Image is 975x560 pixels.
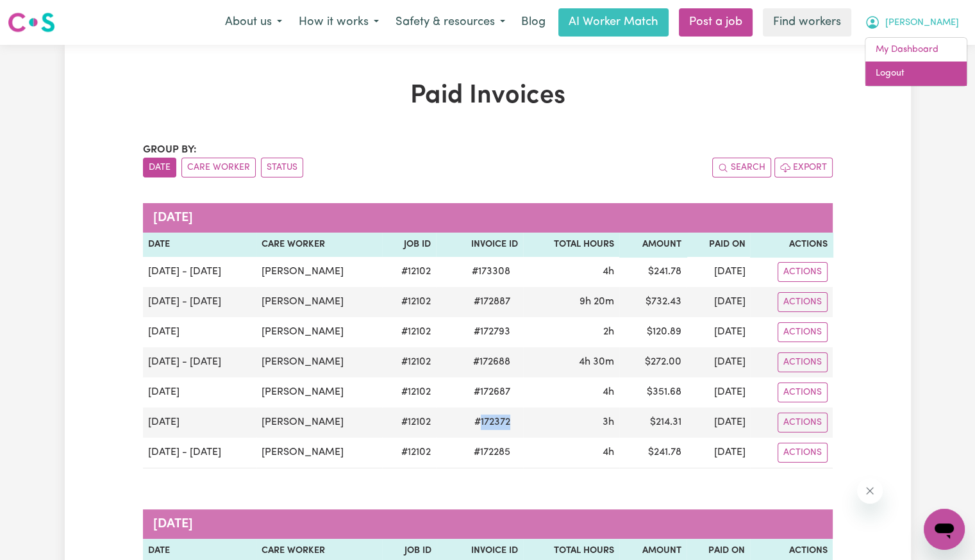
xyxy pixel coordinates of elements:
[750,233,832,257] th: Actions
[465,354,518,370] span: # 172688
[143,81,833,111] h1: Paid Invoices
[603,387,614,397] span: 4 hours
[687,408,750,438] td: [DATE]
[467,415,518,430] span: # 172372
[143,347,256,377] td: [DATE] - [DATE]
[885,16,959,30] span: [PERSON_NAME]
[603,447,614,457] span: 4 hours
[778,443,828,463] button: Actions
[687,377,750,408] td: [DATE]
[619,257,687,287] td: $ 241.78
[382,438,436,468] td: # 12102
[143,233,256,257] th: Date
[579,357,614,367] span: 4 hours 30 minutes
[619,347,687,377] td: $ 272.00
[464,264,518,279] span: # 173308
[865,62,967,86] a: Logout
[256,377,382,408] td: [PERSON_NAME]
[778,322,828,342] button: Actions
[256,438,382,468] td: [PERSON_NAME]
[143,257,256,287] td: [DATE] - [DATE]
[143,203,833,233] caption: [DATE]
[256,257,382,287] td: [PERSON_NAME]
[687,257,750,287] td: [DATE]
[579,297,614,307] span: 9 hours 20 minutes
[619,287,687,317] td: $ 732.43
[181,158,256,177] button: sort invoices by care worker
[687,233,750,257] th: Paid On
[382,233,436,257] th: Job ID
[382,287,436,317] td: # 12102
[778,413,828,432] button: Actions
[687,438,750,468] td: [DATE]
[619,408,687,438] td: $ 214.31
[8,9,78,19] span: Need any help?
[466,324,518,340] span: # 172793
[679,8,753,37] a: Post a job
[924,509,965,550] iframe: Button to launch messaging window
[143,158,176,177] button: sort invoices by date
[865,38,967,62] a: My Dashboard
[619,233,687,257] th: Amount
[466,384,518,400] span: # 172687
[261,158,303,177] button: sort invoices by paid status
[143,438,256,468] td: [DATE] - [DATE]
[382,317,436,347] td: # 12102
[687,347,750,377] td: [DATE]
[8,8,55,37] a: Careseekers logo
[217,9,290,36] button: About us
[523,233,619,257] th: Total Hours
[143,408,256,438] td: [DATE]
[619,317,687,347] td: $ 120.89
[603,267,614,277] span: 4 hours
[387,9,513,36] button: Safety & resources
[619,438,687,468] td: $ 241.78
[466,445,518,460] span: # 172285
[778,262,828,282] button: Actions
[143,317,256,347] td: [DATE]
[382,257,436,287] td: # 12102
[778,292,828,312] button: Actions
[778,383,828,402] button: Actions
[256,287,382,317] td: [PERSON_NAME]
[256,408,382,438] td: [PERSON_NAME]
[466,294,518,309] span: # 172887
[865,37,967,86] div: My Account
[382,408,436,438] td: # 12102
[143,377,256,408] td: [DATE]
[436,233,523,257] th: Invoice ID
[256,317,382,347] td: [PERSON_NAME]
[513,8,553,37] a: Blog
[8,11,55,34] img: Careseekers logo
[143,145,197,155] span: Group by:
[143,509,833,539] caption: [DATE]
[856,9,967,36] button: My Account
[143,287,256,317] td: [DATE] - [DATE]
[256,347,382,377] td: [PERSON_NAME]
[857,478,883,504] iframe: Close message
[712,158,771,177] button: Search
[687,287,750,317] td: [DATE]
[382,347,436,377] td: # 12102
[774,158,833,177] button: Export
[603,417,614,427] span: 3 hours
[290,9,387,36] button: How it works
[619,377,687,408] td: $ 351.68
[382,377,436,408] td: # 12102
[558,8,669,37] a: AI Worker Match
[603,327,614,337] span: 2 hours
[687,317,750,347] td: [DATE]
[763,8,851,37] a: Find workers
[256,233,382,257] th: Care Worker
[778,352,828,372] button: Actions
